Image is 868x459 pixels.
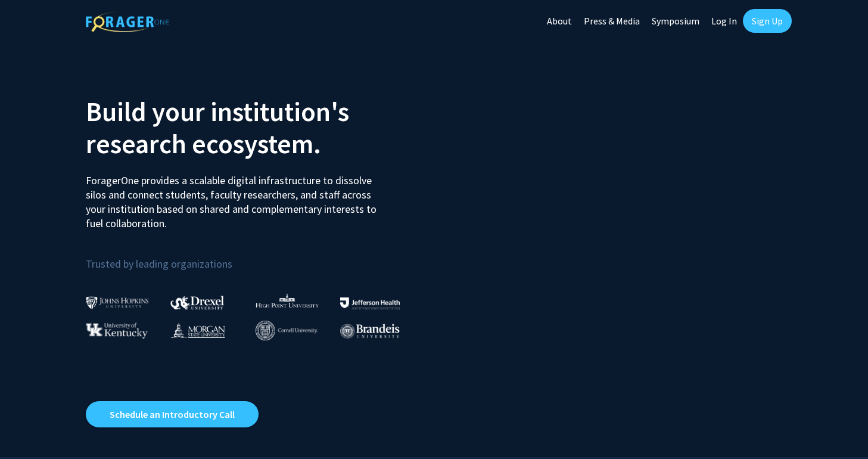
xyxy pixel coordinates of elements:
[743,9,792,33] a: Sign Up
[340,324,400,339] img: Brandeis University
[256,293,319,308] img: High Point University
[86,165,385,231] p: ForagerOne provides a scalable digital infrastructure to dissolve silos and connect students, fac...
[86,296,149,309] img: Johns Hopkins University
[86,240,425,273] p: Trusted by leading organizations
[170,296,224,309] img: Drexel University
[86,95,425,160] h2: Build your institution's research ecosystem.
[256,321,318,340] img: Cornell University
[86,322,148,339] img: University of Kentucky
[86,11,169,32] img: ForagerOne Logo
[86,401,259,427] a: Opens in a new tab
[170,322,225,338] img: Morgan State University
[340,297,400,309] img: Thomas Jefferson University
